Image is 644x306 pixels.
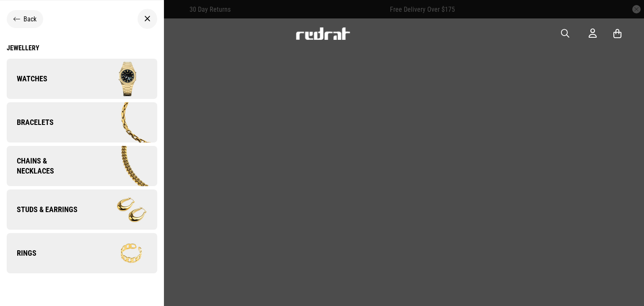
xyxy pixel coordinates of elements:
[7,233,157,273] a: Rings Company
[7,189,157,230] a: Studs & Earrings Company
[7,205,78,215] span: Studs & Earrings
[295,27,351,40] img: Redrat logo
[7,3,32,29] button: Open LiveChat chat widget
[82,189,157,231] img: Company
[7,44,157,52] a: Jewellery
[23,15,36,23] span: Back
[7,102,157,143] a: Bracelets Company
[82,232,157,274] img: Company
[84,146,157,187] img: Company
[82,101,157,143] img: Company
[7,59,157,99] a: Watches Company
[7,248,36,258] span: Rings
[7,156,84,176] span: Chains & Necklaces
[7,117,54,127] span: Bracelets
[82,58,157,100] img: Company
[7,146,157,186] a: Chains & Necklaces Company
[7,74,47,84] span: Watches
